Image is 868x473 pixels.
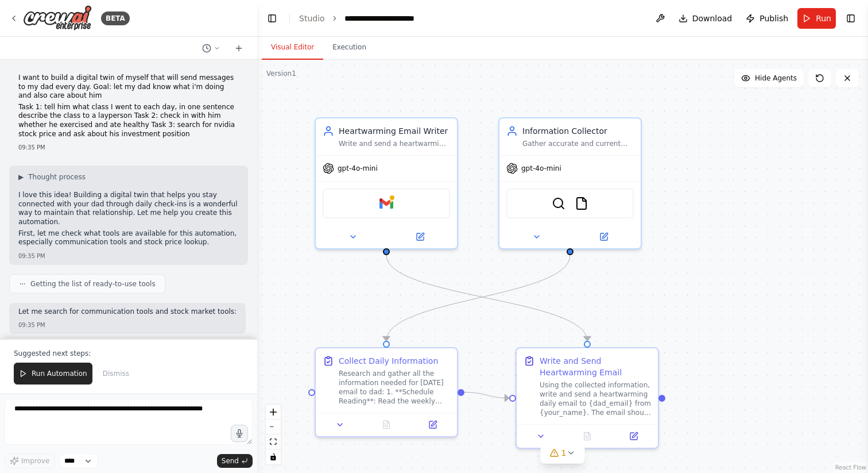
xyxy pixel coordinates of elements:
[571,230,636,244] button: Open in side panel
[540,355,651,378] div: Write and Send Heartwarming Email
[18,252,239,260] div: 09:35 PM
[101,11,130,25] div: BETA
[18,172,86,182] button: ▶Thought process
[23,5,92,31] img: Logo
[835,464,866,471] a: React Flow attribution
[5,453,55,468] button: Improve
[18,74,239,101] p: I want to build a digital twin of myself that will send messages to my dad every day. Goal: let m...
[413,418,452,432] button: Open in side panel
[522,139,634,148] div: Gather accurate and current information needed for the daily email: read the weekly schedule to i...
[323,36,375,60] button: Execution
[797,8,836,29] button: Run
[521,164,561,173] span: gpt-4o-mini
[315,347,458,437] div: Collect Daily InformationResearch and gather all the information needed for [DATE] email to dad: ...
[266,69,296,78] div: Version 1
[498,117,642,249] div: Information CollectorGather accurate and current information needed for the daily email: read the...
[14,363,92,384] button: Run Automation
[614,429,653,443] button: Open in side panel
[299,13,414,24] nav: breadcrumb
[575,197,588,210] img: FileReadTool
[18,191,239,226] p: I love this idea! Building a digital twin that helps you stay connected with your dad through dai...
[230,41,248,55] button: Start a new chat
[266,449,281,464] button: toggle interactivity
[14,349,243,358] p: Suggested next steps:
[262,36,323,60] button: Visual Editor
[816,13,831,24] span: Run
[339,139,450,148] div: Write and send a heartwarming, personal daily email to {dad_name} using the collected information...
[516,347,659,449] div: Write and Send Heartwarming EmailUsing the collected information, write and send a heartwarming d...
[266,420,281,434] button: zoom out
[339,125,450,137] div: Heartwarming Email Writer
[28,172,86,182] span: Thought process
[541,443,585,464] button: 1
[18,229,239,247] p: First, let me check what tools are available for this automation, especially communication tools ...
[522,125,634,137] div: Information Collector
[315,117,458,249] div: Heartwarming Email WriterWrite and send a heartwarming, personal daily email to {dad_name} using ...
[18,307,237,317] p: Let me search for communication tools and stock market tools:
[741,8,793,29] button: Publish
[381,255,576,341] g: Edge from 93beb051-69ef-40a1-b4c1-74e9003283d7 to 68d1105f-bd44-4158-903f-7915a50b0546
[464,387,509,404] g: Edge from 68d1105f-bd44-4158-903f-7915a50b0546 to 89675f83-7730-41c8-bbba-5a459bd39652
[362,418,411,432] button: No output available
[843,10,859,26] button: Show right sidebar
[18,172,24,182] span: ▶
[103,369,129,378] span: Dismiss
[18,103,239,139] p: Task 1: tell him what class I went to each day, in one sentence describe the class to a layperson...
[734,69,804,87] button: Hide Agents
[381,255,593,341] g: Edge from 96904187-7462-43ae-b902-c5b05a4b586f to 89675f83-7730-41c8-bbba-5a459bd39652
[32,369,87,378] span: Run Automation
[18,143,239,152] div: 09:35 PM
[755,74,797,83] span: Hide Agents
[338,164,378,173] span: gpt-4o-mini
[540,380,651,417] div: Using the collected information, write and send a heartwarming daily email to {dad_email} from {y...
[299,14,325,23] a: Studio
[30,279,156,289] span: Getting the list of ready-to-use tools
[217,454,253,468] button: Send
[18,321,237,329] div: 09:35 PM
[97,363,135,384] button: Dismiss
[563,429,612,443] button: No output available
[264,10,280,26] button: Hide left sidebar
[222,456,239,466] span: Send
[231,425,248,442] button: Click to speak your automation idea
[197,41,225,55] button: Switch to previous chat
[692,13,733,24] span: Download
[759,13,788,24] span: Publish
[21,456,49,466] span: Improve
[379,197,393,210] img: Gmail
[552,197,565,210] img: SerperDevTool
[266,405,281,420] button: zoom in
[339,369,450,406] div: Research and gather all the information needed for [DATE] email to dad: 1. **Schedule Reading**: ...
[561,447,567,459] span: 1
[674,8,737,29] button: Download
[266,405,281,464] div: React Flow controls
[266,434,281,449] button: fit view
[339,355,438,367] div: Collect Daily Information
[387,230,452,244] button: Open in side panel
